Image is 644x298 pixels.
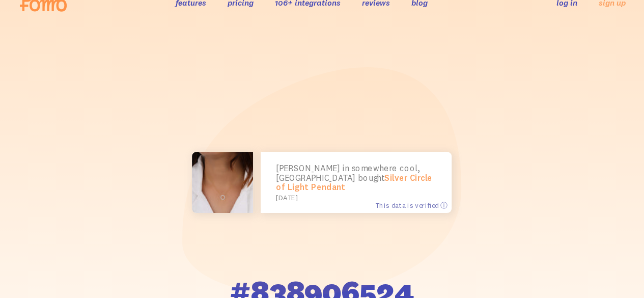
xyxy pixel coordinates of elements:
small: [DATE] [276,194,432,201]
a: Silver Circle of Light Pendant [276,172,433,192]
img: EJPT048033_1_small.jpg [192,152,253,213]
span: This data is verified ⓘ [375,201,447,209]
p: [PERSON_NAME] in somewhere cool, [GEOGRAPHIC_DATA] bought [276,164,436,202]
